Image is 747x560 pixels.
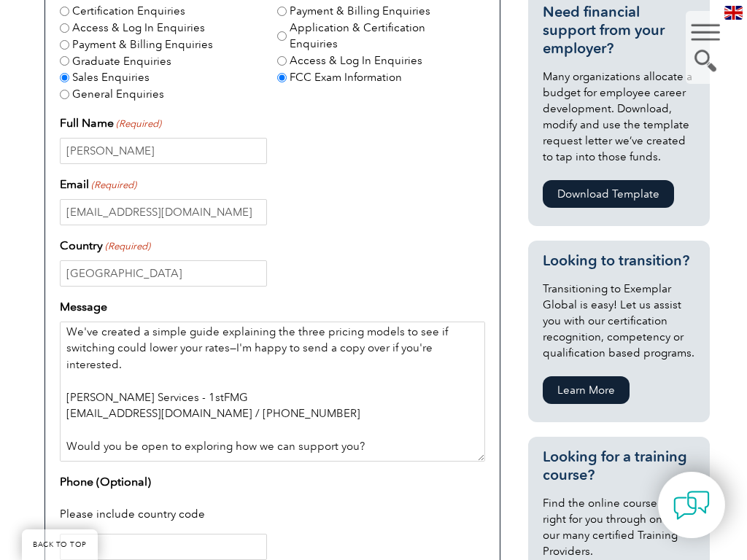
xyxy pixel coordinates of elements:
[60,114,161,132] label: Full Name
[673,487,710,524] img: contact-chat.png
[60,237,150,254] label: Country
[72,20,205,36] label: Access & Log In Enquiries
[104,239,151,254] span: (Required)
[290,69,402,86] label: FCC Exam Information
[72,36,213,53] label: Payment & Billing Enquiries
[115,117,162,131] span: (Required)
[543,69,695,165] p: Many organizations allocate a budget for employee career development. Download, modify and use th...
[90,178,137,192] span: (Required)
[72,69,150,86] label: Sales Enquiries
[290,3,430,20] label: Payment & Billing Enquiries
[543,180,674,208] a: Download Template
[543,495,695,559] p: Find the online course that’s right for you through one of our many certified Training Providers.
[543,3,695,58] h3: Need financial support from your employer?
[60,176,136,193] label: Email
[72,86,164,103] label: General Enquiries
[290,20,475,52] label: Application & Certification Enquiries
[543,448,695,484] h3: Looking for a training course?
[60,473,151,491] label: Phone (Optional)
[72,53,171,70] label: Graduate Enquiries
[22,529,98,560] a: BACK TO TOP
[543,376,630,404] a: Learn More
[72,3,185,20] label: Certification Enquiries
[60,497,485,534] div: Please include country code
[724,6,743,20] img: en
[290,52,422,69] label: Access & Log In Enquiries
[543,281,695,361] p: Transitioning to Exemplar Global is easy! Let us assist you with our certification recognition, c...
[543,252,695,270] h3: Looking to transition?
[60,298,107,316] label: Message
